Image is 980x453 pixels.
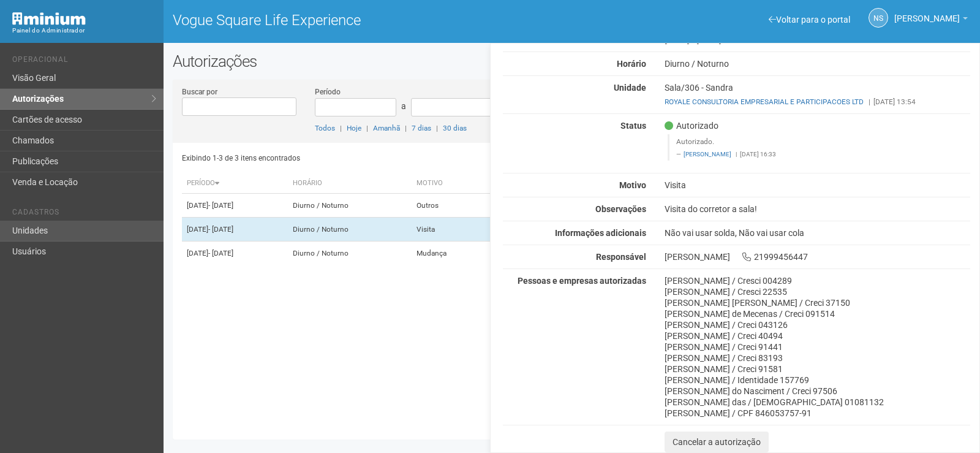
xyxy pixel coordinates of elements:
strong: Responsável [596,252,646,262]
div: [PERSON_NAME] / CPF 846053757-91 [665,408,970,419]
div: [PERSON_NAME] / Creci 043126 [665,319,970,330]
h1: Vogue Square Life Experience [173,12,563,28]
div: [PERSON_NAME] 21999456447 [655,251,979,262]
div: Visita [655,180,979,191]
strong: Pessoas e empresas autorizadas [518,276,646,286]
span: - [DATE] [208,249,233,257]
strong: Informações adicionais [555,228,646,238]
div: [PERSON_NAME] de Mecenas / Creci 091514 [665,308,970,319]
div: Sala/306 - Sandra [655,82,979,107]
img: Minium [12,12,86,25]
strong: Unidade [614,83,646,93]
td: Mudança [412,242,487,265]
div: [PERSON_NAME] / Creci 83193 [665,352,970,364]
span: | [366,124,368,132]
div: [PERSON_NAME] / Creci 91441 [665,341,970,352]
a: Amanhã [373,124,400,132]
footer: [DATE] 16:33 [676,150,963,159]
button: Cancelar a autorização [665,432,769,452]
a: Voltar para o portal [769,15,850,25]
th: Motivo [412,173,487,194]
td: Diurno / Noturno [288,242,412,265]
a: ROYALE CONSULTORIA EMPRESARIAL E PARTICIPACOES LTD [665,97,864,106]
td: [DATE] [182,242,288,265]
td: Sala/306 [487,242,561,265]
span: Autorizado [665,120,718,131]
a: Hoje [347,124,361,132]
span: | [869,97,870,106]
span: | [340,124,342,132]
div: Não vai usar solda, Não vai usar cola [655,227,979,238]
div: [PERSON_NAME] do Nasciment / Creci 97506 [665,386,970,397]
td: Diurno / Noturno [288,218,412,242]
a: [PERSON_NAME] [894,15,968,25]
h2: Autorizações [173,52,971,70]
a: 30 dias [443,124,467,132]
strong: Status [620,121,646,131]
div: [PERSON_NAME] [PERSON_NAME] / Creci 37150 [665,297,970,308]
span: | [436,124,438,132]
th: Unidade [487,173,561,194]
div: Painel do Administrador [12,25,154,36]
td: [DATE] [182,194,288,218]
div: [PERSON_NAME] / Cresci 004289 [665,275,970,286]
li: Operacional [12,55,154,68]
div: Exibindo 1-3 de 3 itens encontrados [182,149,568,167]
a: 7 dias [412,124,431,132]
div: Visita do corretor a sala! [655,204,979,215]
blockquote: Autorizado. [668,134,970,161]
td: Outros [412,194,487,218]
td: [DATE] [182,218,288,242]
div: [PERSON_NAME] / Creci 91581 [665,364,970,375]
td: Visita [412,218,487,242]
div: [PERSON_NAME] / Creci 40494 [665,330,970,341]
label: Buscar por [182,86,217,97]
a: NS [869,8,888,28]
th: Horário [288,173,412,194]
a: [PERSON_NAME] [684,151,731,158]
span: a [401,101,406,111]
th: Período [182,173,288,194]
label: Período [315,86,341,97]
td: Diurno / Noturno [288,194,412,218]
span: | [736,151,737,158]
div: Diurno / Noturno [655,58,979,69]
strong: Motivo [619,180,646,190]
div: [DATE] 13:54 [665,96,970,107]
span: - [DATE] [208,201,233,210]
div: [PERSON_NAME] / Cresci 22535 [665,286,970,297]
span: | [405,124,407,132]
span: Nicolle Silva [894,2,960,23]
div: [PERSON_NAME] das / [DEMOGRAPHIC_DATA] 01081132 [665,397,970,408]
td: Sala/306 [487,194,561,218]
div: [PERSON_NAME] / Identidade 157769 [665,375,970,386]
strong: Observações [595,204,646,214]
strong: Horário [617,59,646,69]
a: Todos [315,124,335,132]
td: Sala/306 [487,218,561,242]
li: Cadastros [12,208,154,221]
span: - [DATE] [208,225,233,234]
